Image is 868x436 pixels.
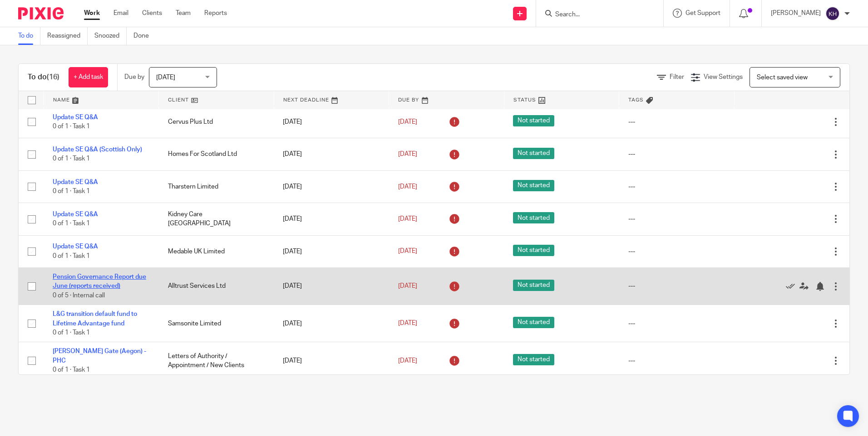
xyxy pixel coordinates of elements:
span: 0 of 1 · Task 1 [53,123,90,130]
a: Update SE Q&A [53,114,98,121]
img: Pixie [18,7,64,19]
td: [DATE] [274,106,389,138]
span: Not started [513,212,554,223]
a: Clients [142,9,162,18]
a: To do [18,27,40,45]
span: Not started [513,245,554,256]
span: 0 of 1 · Task 1 [53,156,90,162]
span: Tags [628,97,644,102]
td: Kidney Care [GEOGRAPHIC_DATA] [159,203,274,235]
a: Update SE Q&A [53,211,98,218]
td: Cervus Plus Ltd [159,106,274,138]
a: Work [84,9,100,18]
span: Not started [513,115,554,126]
span: [DATE] [398,151,417,157]
div: --- [628,214,725,223]
span: [DATE] [398,320,417,327]
td: Alltrust Services Ltd [159,268,274,305]
span: 0 of 1 · Task 1 [53,367,90,373]
span: Not started [513,354,554,365]
span: (16) [47,73,59,81]
div: --- [628,356,725,365]
span: 0 of 1 · Task 1 [53,253,90,259]
input: Search [554,11,636,19]
div: --- [628,281,725,291]
a: Reassigned [47,27,88,45]
a: Update SE Q&A [53,243,98,250]
span: [DATE] [398,248,417,255]
span: Not started [513,180,554,191]
span: Not started [513,317,554,328]
span: [DATE] [156,74,175,81]
a: Update SE Q&A [53,179,98,185]
td: [DATE] [274,235,389,267]
td: [DATE] [274,268,389,305]
span: [DATE] [398,184,417,190]
span: Filter [670,74,684,80]
a: Email [113,9,128,18]
a: Snoozed [94,27,127,45]
td: Letters of Authority / Appointment / New Clients [159,342,274,379]
td: [DATE] [274,203,389,235]
p: [PERSON_NAME] [771,9,821,18]
span: Not started [513,280,554,291]
a: L&G transition default fund to Lifetime Advantage fund [53,311,137,326]
span: 0 of 1 · Task 1 [53,188,90,194]
a: Done [133,27,156,45]
span: 0 of 5 · Internal call [53,292,105,299]
div: --- [628,247,725,256]
span: 0 of 1 · Task 1 [53,221,90,227]
span: View Settings [704,74,743,80]
span: 0 of 1 · Task 1 [53,329,90,336]
div: --- [628,182,725,191]
td: [DATE] [274,305,389,342]
div: --- [628,319,725,328]
span: Select saved view [757,74,808,81]
td: [DATE] [274,170,389,203]
a: Team [176,9,191,18]
td: Tharstern Limited [159,170,274,203]
a: + Add task [69,67,108,87]
td: Homes For Scotland Ltd [159,138,274,170]
img: svg%3E [825,6,840,21]
td: Medable UK Limited [159,235,274,267]
span: [DATE] [398,358,417,364]
h1: To do [28,73,59,82]
a: [PERSON_NAME] Gate (Aegon) - PHC [53,348,146,363]
p: Due by [124,73,144,82]
div: --- [628,117,725,126]
td: [DATE] [274,342,389,379]
a: Pension Governance Report due June (reports received) [53,274,146,289]
span: [DATE] [398,216,417,222]
div: --- [628,150,725,159]
a: Reports [204,9,227,18]
span: [DATE] [398,283,417,289]
td: Samsonite Limited [159,305,274,342]
a: Update SE Q&A (Scottish Only) [53,146,142,153]
td: [DATE] [274,138,389,170]
span: [DATE] [398,119,417,125]
a: Mark as done [786,281,799,291]
span: Not started [513,148,554,159]
span: Get Support [686,10,720,16]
